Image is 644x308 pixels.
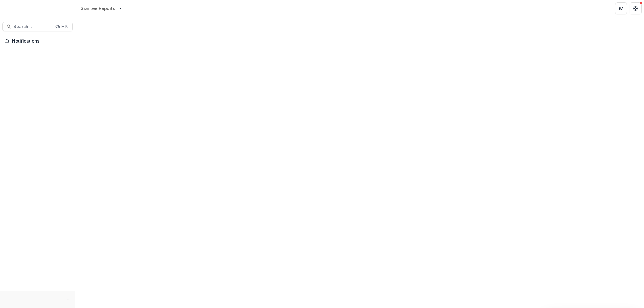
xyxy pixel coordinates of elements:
[630,2,642,14] button: Get Help
[78,4,149,13] nav: breadcrumb
[2,22,73,31] button: Search...
[80,5,115,11] div: Grantee Reports
[2,36,73,46] button: Notifications
[64,296,72,303] button: More
[78,4,117,13] a: Grantee Reports
[54,23,69,30] div: Ctrl + K
[14,24,52,29] span: Search...
[12,39,70,44] span: Notifications
[615,2,627,14] button: Partners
